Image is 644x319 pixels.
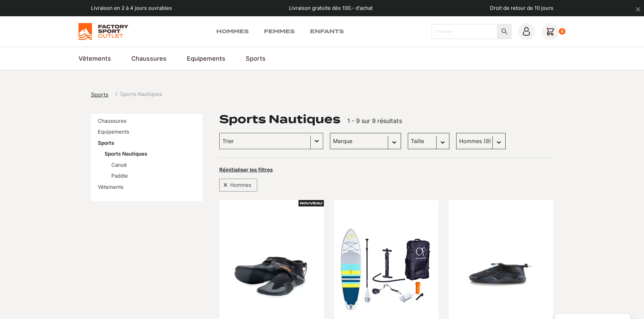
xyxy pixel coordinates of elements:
[311,133,323,149] button: Basculer la liste
[79,23,128,40] img: Factory Sport Outlet
[264,27,295,36] a: Femmes
[91,91,108,98] span: Sports
[347,117,402,124] span: 1 - 9 sur 9 résultats
[632,3,644,15] button: dismiss
[187,54,225,63] a: Equipements
[79,54,111,63] a: Vêtements
[310,27,344,36] a: Enfants
[105,151,147,157] a: Sports Nautiques
[289,4,373,12] p: Livraison gratuite dès 100.- d'achat
[98,128,129,135] a: Equipements
[490,4,553,12] p: Droit de retour de 10 jours
[111,173,128,179] a: Paddle
[216,27,249,36] a: Hommes
[432,24,497,39] input: Chercher
[219,166,273,173] button: Réinitialiser les filtres
[98,140,114,146] a: Sports
[559,28,566,35] div: 0
[120,91,162,98] span: Sports Nautiques
[131,54,166,63] a: Chaussures
[219,114,340,125] h1: Sports Nautiques
[91,91,162,99] nav: breadcrumbs
[227,181,254,190] span: Hommes
[246,54,266,63] a: Sports
[111,162,127,168] a: Canoë
[98,184,124,190] a: Vêtements
[98,118,127,124] a: Chaussures
[219,179,257,192] div: Hommes
[91,91,112,99] a: Sports
[91,4,172,12] p: Livraison en 2 à 4 jours ouvrables
[222,137,308,145] input: Trier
